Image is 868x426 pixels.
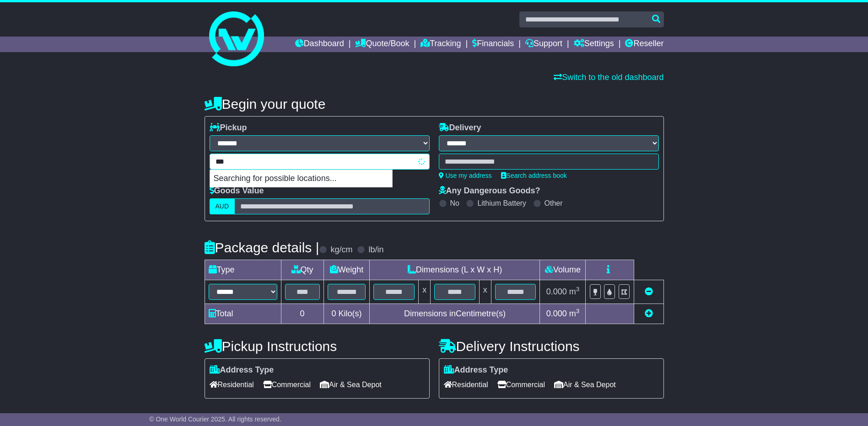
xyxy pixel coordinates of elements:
label: Lithium Battery [477,199,526,208]
a: Reseller [625,37,663,52]
span: 0 [331,309,336,318]
a: Support [525,37,562,52]
span: © One World Courier 2025. All rights reserved. [149,415,281,423]
label: AUD [210,198,235,214]
td: Qty [281,260,323,280]
label: kg/cm [330,245,352,255]
label: Address Type [444,365,508,375]
label: Delivery [439,123,481,133]
typeahead: Please provide city [210,154,430,170]
span: 0.000 [546,309,567,318]
a: Financials [472,37,514,52]
td: Volume [540,260,586,280]
a: Dashboard [295,37,344,52]
td: Dimensions in Centimetre(s) [370,304,540,324]
td: Weight [323,260,370,280]
span: Air & Sea Depot [320,378,382,392]
label: Goods Value [210,186,264,196]
td: Total [205,304,281,324]
span: Air & Sea Depot [554,378,616,392]
h4: Begin your quote [205,96,664,112]
a: Add new item [645,309,653,318]
a: Quote/Book [355,37,409,52]
label: Address Type [210,365,274,375]
td: Kilo(s) [323,304,370,324]
label: No [450,199,459,208]
a: Settings [574,37,614,52]
a: Remove this item [645,287,653,296]
label: Pickup [210,123,247,133]
h4: Package details | [205,240,319,255]
td: x [479,280,491,304]
h4: Delivery Instructions [439,339,664,354]
a: Switch to the old dashboard [554,73,663,82]
span: 0.000 [546,287,567,296]
span: Commercial [263,378,311,392]
span: Commercial [497,378,545,392]
td: 0 [281,304,323,324]
sup: 3 [576,286,580,293]
sup: 3 [576,308,580,314]
h4: Pickup Instructions [205,339,430,354]
label: Any Dangerous Goods? [439,186,540,196]
label: Other [545,199,563,208]
span: Residential [444,378,488,392]
p: Searching for possible locations... [210,170,392,187]
a: Use my address [439,172,492,179]
span: Residential [210,378,254,392]
span: m [569,287,580,296]
a: Tracking [421,37,461,52]
td: Dimensions (L x W x H) [370,260,540,280]
label: lb/in [368,245,383,255]
a: Search address book [501,172,567,179]
td: Type [205,260,281,280]
span: m [569,309,580,318]
td: x [419,280,431,304]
